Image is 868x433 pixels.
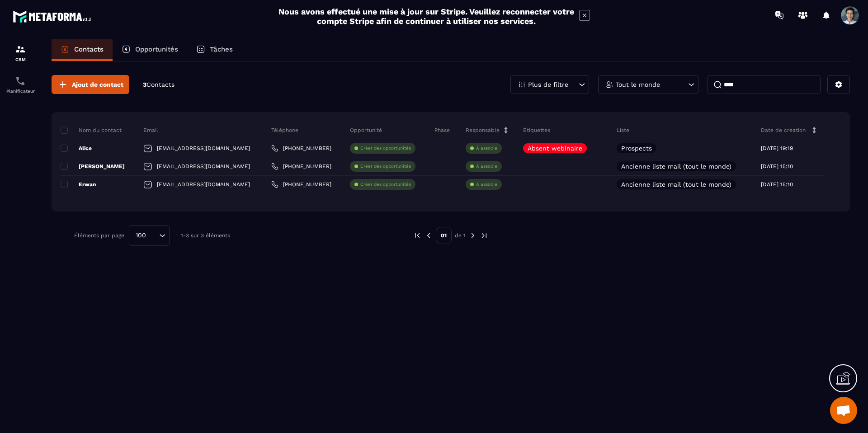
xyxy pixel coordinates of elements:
img: prev [413,231,421,240]
p: Créer des opportunités [360,181,411,188]
button: Ajout de contact [52,75,129,94]
a: Contacts [52,39,113,61]
p: Créer des opportunités [360,163,411,169]
a: Opportunités [113,39,187,61]
p: À associe [476,145,497,151]
a: [PHONE_NUMBER] [271,163,331,170]
p: Ancienne liste mail (tout le monde) [621,163,731,169]
p: [DATE] 15:10 [761,181,793,188]
img: prev [425,231,433,240]
a: [PHONE_NUMBER] [271,145,331,152]
a: formationformationCRM [2,37,38,69]
p: Planificateur [2,89,38,94]
p: À associe [476,181,497,188]
p: [PERSON_NAME] [61,163,125,170]
p: Créer des opportunités [360,145,411,151]
p: Date de création [761,127,806,134]
p: Étiquettes [523,127,550,134]
img: formation [15,44,26,55]
p: Liste [617,127,629,134]
img: logo [13,8,94,25]
input: Search for option [149,231,157,240]
p: Erwan [61,181,96,188]
img: next [480,231,488,240]
p: Plus de filtre [528,81,568,88]
h2: Nous avons effectué une mise à jour sur Stripe. Veuillez reconnecter votre compte Stripe afin de ... [278,7,575,26]
p: Téléphone [271,127,298,134]
p: [DATE] 15:10 [761,163,793,169]
a: Tâches [187,39,242,61]
span: Contacts [146,81,175,88]
p: de 1 [455,232,466,239]
div: Ouvrir le chat [830,397,857,424]
p: CRM [2,57,38,62]
a: schedulerschedulerPlanificateur [2,69,38,100]
span: 100 [132,231,149,240]
p: Contacts [74,45,104,53]
p: [DATE] 19:19 [761,145,793,151]
p: 1-3 sur 3 éléments [181,232,230,239]
a: [PHONE_NUMBER] [271,181,331,188]
p: Tâches [210,45,233,53]
img: next [469,231,477,240]
p: Opportunité [350,127,382,134]
p: Absent webinaire [528,145,582,151]
span: Ajout de contact [72,80,123,89]
p: À associe [476,163,497,169]
p: Nom du contact [61,127,122,134]
p: Phase [434,127,450,134]
p: 01 [436,227,452,244]
p: Tout le monde [616,81,660,88]
div: Search for option [129,225,170,246]
p: Ancienne liste mail (tout le monde) [621,181,731,188]
p: Opportunités [135,45,178,53]
img: scheduler [15,75,26,86]
p: Alice [61,145,92,152]
p: Responsable [466,127,500,134]
p: 3 [143,80,175,89]
p: Email [143,127,158,134]
p: Éléments par page [74,232,124,239]
p: Prospects [621,145,652,151]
